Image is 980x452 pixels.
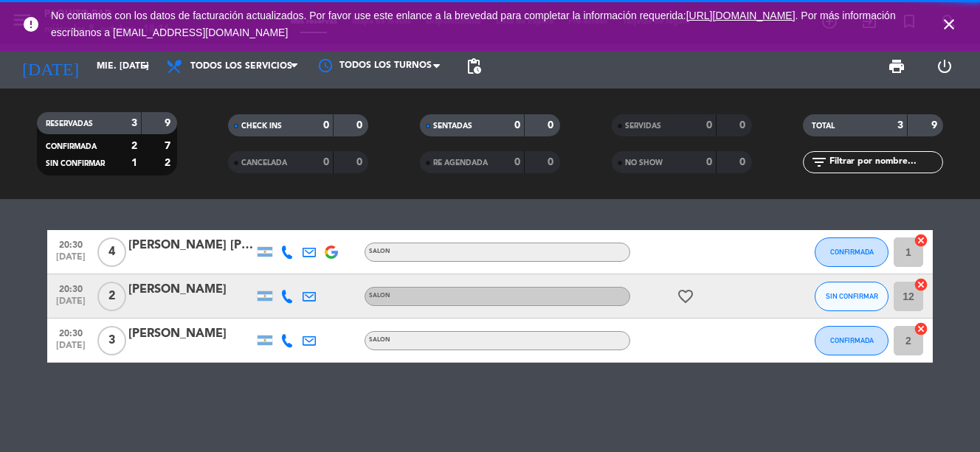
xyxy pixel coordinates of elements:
span: print [888,58,905,75]
strong: 0 [548,120,556,131]
strong: 7 [165,141,173,151]
span: 20:30 [52,324,89,341]
strong: 0 [706,120,712,131]
span: CANCELADA [241,159,287,167]
span: [DATE] [52,341,89,358]
span: SALON [369,248,390,254]
strong: 2 [131,141,137,151]
span: RESERVADAS [46,120,93,128]
i: error [22,15,40,33]
span: Todos los servicios [190,61,292,72]
strong: 3 [131,118,137,128]
span: 20:30 [52,235,89,252]
img: google-logo.png [325,246,338,259]
i: cancel [914,233,928,248]
span: 3 [97,326,126,355]
span: [DATE] [52,296,89,313]
strong: 0 [739,120,748,131]
span: 2 [97,282,126,311]
span: SALON [369,293,390,299]
i: cancel [914,321,928,336]
div: [PERSON_NAME] [128,324,254,344]
i: filter_list [810,153,828,171]
input: Filtrar por nombre... [828,154,942,170]
span: 20:30 [52,279,89,296]
span: SALON [369,337,390,343]
span: TOTAL [812,122,835,130]
strong: 3 [897,120,903,131]
div: LOG OUT [921,44,969,88]
div: [PERSON_NAME] [PERSON_NAME] [128,236,254,255]
span: CHECK INS [241,122,282,130]
strong: 0 [356,120,365,131]
a: [URL][DOMAIN_NAME] [686,10,796,21]
span: pending_actions [465,58,483,75]
span: CONFIRMADA [830,248,874,256]
i: [DATE] [11,50,89,83]
i: cancel [914,277,928,292]
span: No contamos con los datos de facturación actualizados. Por favor use este enlance a la brevedad p... [51,10,896,38]
strong: 1 [131,158,137,168]
span: CONFIRMADA [46,143,97,150]
span: CONFIRMADA [830,336,874,344]
i: power_settings_new [936,58,953,75]
div: [PERSON_NAME] [128,280,254,299]
strong: 0 [323,120,329,131]
span: SIN CONFIRMAR [826,292,878,300]
strong: 9 [165,118,173,128]
i: close [940,15,958,33]
button: SIN CONFIRMAR [815,282,888,311]
strong: 2 [165,158,173,168]
strong: 0 [514,157,520,167]
span: 4 [97,237,126,267]
strong: 0 [706,157,712,167]
span: NO SHOW [625,159,663,167]
strong: 0 [356,157,365,167]
span: [DATE] [52,252,89,269]
strong: 0 [323,157,329,167]
span: RE AGENDADA [433,159,488,167]
span: SERVIDAS [625,122,661,130]
span: SIN CONFIRMAR [46,160,105,167]
i: favorite_border [677,288,694,305]
strong: 9 [931,120,940,131]
strong: 0 [739,157,748,167]
span: SENTADAS [433,122,472,130]
strong: 0 [514,120,520,131]
button: CONFIRMADA [815,326,888,355]
i: arrow_drop_down [137,58,155,75]
a: . Por más información escríbanos a [EMAIL_ADDRESS][DOMAIN_NAME] [51,10,896,38]
strong: 0 [548,157,556,167]
button: CONFIRMADA [815,237,888,267]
